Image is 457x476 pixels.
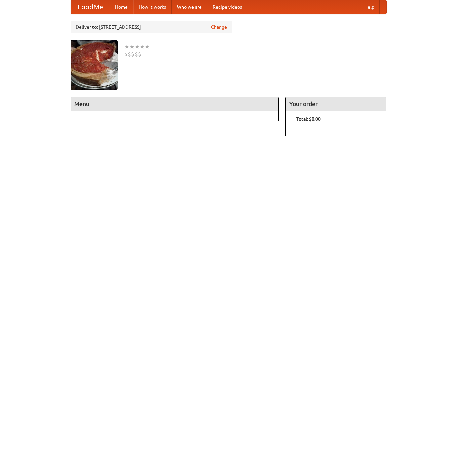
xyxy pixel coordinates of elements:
li: $ [124,50,128,58]
img: angular.jpg [71,40,118,90]
b: Total: $0.00 [296,116,321,122]
a: Home [110,0,133,14]
li: $ [135,50,138,58]
li: $ [128,50,131,58]
a: Who we are [172,0,207,14]
a: Recipe videos [207,0,247,14]
li: ★ [129,43,135,50]
li: ★ [135,43,140,50]
li: $ [131,50,135,58]
h4: Your order [286,97,386,111]
a: Help [359,0,380,14]
a: Change [211,24,227,30]
li: ★ [140,43,145,50]
li: ★ [124,43,129,50]
a: FoodMe [71,0,110,14]
div: Deliver to: [STREET_ADDRESS] [71,21,232,33]
h4: Menu [71,97,279,111]
a: How it works [133,0,172,14]
li: ★ [145,43,150,50]
li: $ [138,50,141,58]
